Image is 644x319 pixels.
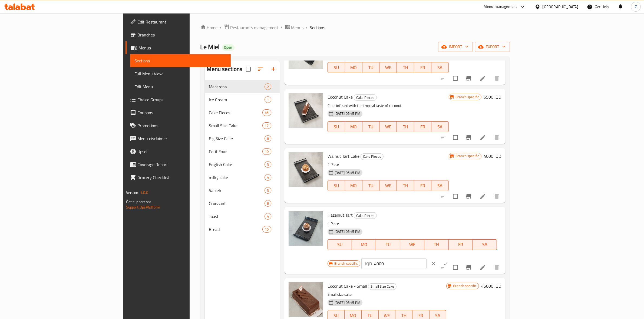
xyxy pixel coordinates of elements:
span: SA [475,241,495,249]
span: Croissant [209,200,265,207]
span: 1 [265,97,271,102]
span: import [442,43,468,50]
span: Macarons [209,83,265,90]
a: Branches [126,28,231,41]
button: TH [397,180,414,191]
span: Menu disclaimer [137,135,227,142]
span: FR [416,182,429,190]
span: WE [382,123,395,131]
div: Cake Pieces [354,94,377,101]
span: 4 [265,214,271,219]
img: Coconut Cake [289,93,323,128]
div: items [262,109,271,116]
span: Walnut Tart Cake [328,152,359,160]
span: FR [416,64,429,72]
span: Cake Pieces [354,213,377,219]
button: TU [362,62,380,73]
div: milky cake [209,174,265,181]
span: Coupons [137,109,227,116]
p: Cake infused with the tropical taste of coconut. [328,102,449,109]
img: Hazelnut Tart [289,211,323,246]
div: Ice Cream1 [205,93,280,106]
span: Small Size Cake [368,283,396,290]
div: items [265,213,271,220]
div: Toast4 [205,210,280,223]
div: Big Size Cake [209,135,265,142]
div: Croissant8 [205,197,280,210]
span: TH [399,123,412,131]
a: Edit menu item [480,264,486,271]
span: 1.0.0 [140,189,148,196]
span: Menus [138,45,227,51]
span: Select to update [450,262,461,273]
button: FR [414,62,431,73]
span: TU [365,123,378,131]
span: SU [330,64,343,72]
button: Branch-specific-item [462,131,475,144]
div: Macarons2 [205,80,280,93]
button: FR [414,121,431,132]
div: Ice Cream [209,96,265,103]
a: Choice Groups [126,93,231,106]
div: Bread10 [205,223,280,236]
div: items [265,96,271,103]
span: Sections [310,24,325,31]
button: delete [490,261,503,274]
span: 2 [265,84,271,89]
button: WE [379,121,397,132]
a: Upsell [126,145,231,158]
img: Walnut Tart Cake [289,152,323,187]
button: Add section [267,63,280,76]
a: Promotions [126,119,231,132]
div: items [265,135,271,142]
span: Edit Menu [134,83,227,90]
span: Bread [209,226,263,233]
span: MO [347,64,360,72]
div: Big Size Cake8 [205,132,280,145]
div: items [265,187,271,194]
span: Toast [209,213,265,220]
button: Branch-specific-item [462,190,475,203]
span: Sableh [209,187,265,194]
div: Small Size Cake [209,122,263,129]
span: TH [399,182,412,190]
span: Branch specific [451,283,479,288]
span: Sections [134,58,227,64]
div: items [265,174,271,181]
span: Select to update [450,132,461,143]
button: MO [345,62,362,73]
span: Cake Pieces [354,95,377,101]
span: SA [434,64,447,72]
span: Z [635,4,637,10]
span: Petit Four [209,148,263,155]
button: SU [328,62,345,73]
span: Upsell [137,148,227,155]
span: Restaurants management [230,24,279,31]
button: export [475,42,510,52]
button: SU [328,121,345,132]
span: Select all sections [243,63,254,75]
span: WE [382,182,395,190]
span: Coconut Cake - Small [328,282,367,290]
span: Cake Pieces [361,153,383,160]
span: SU [330,123,343,131]
button: WE [379,62,397,73]
span: SU [330,182,343,190]
div: items [262,122,271,129]
div: English Cake3 [205,158,280,171]
span: TU [365,64,378,72]
button: SA [431,180,449,191]
button: clear [428,258,440,270]
span: Branch specific [332,261,360,266]
button: TH [397,121,414,132]
button: TU [362,180,380,191]
button: SA [473,239,497,250]
button: ok [440,258,451,270]
span: FR [416,123,429,131]
button: SA [431,62,449,73]
button: MO [345,121,362,132]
